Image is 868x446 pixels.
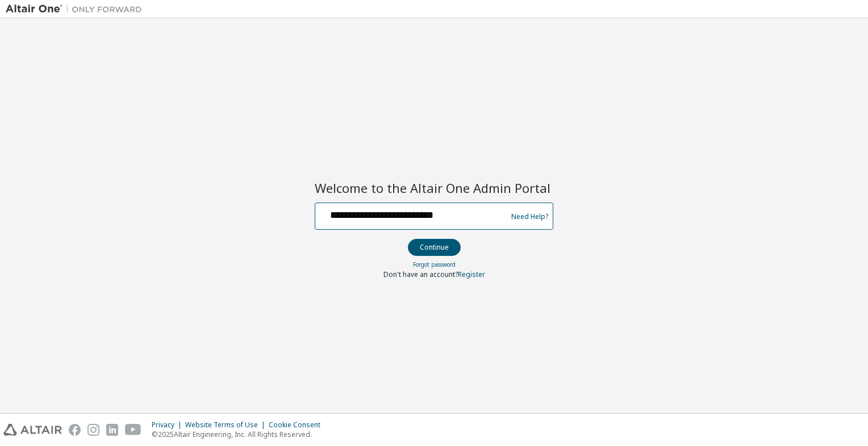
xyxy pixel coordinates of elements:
[69,424,81,436] img: facebook.svg
[413,260,456,268] a: Forgot password
[87,424,99,436] img: instagram.svg
[152,420,185,430] div: Privacy
[315,180,553,196] h2: Welcome to the Altair One Admin Portal
[383,270,458,279] span: Don't have an account?
[106,424,118,436] img: linkedin.svg
[3,424,62,436] img: altair_logo.svg
[269,420,327,430] div: Cookie Consent
[458,270,485,279] a: Register
[408,239,461,256] button: Continue
[125,424,141,436] img: youtube.svg
[511,216,548,217] a: Need Help?
[152,430,327,439] p: © 2025 Altair Engineering, Inc. All Rights Reserved.
[185,420,269,430] div: Website Terms of Use
[6,3,148,15] img: Altair One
